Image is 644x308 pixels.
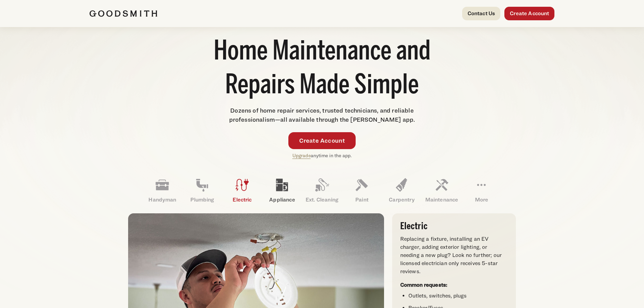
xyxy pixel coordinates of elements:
p: Carpentry [382,196,422,204]
p: Maintenance [422,196,461,204]
li: Outlets, switches, plugs [408,292,508,300]
a: Plumbing [182,173,222,208]
p: Paint [342,196,382,204]
strong: Common requests: [400,282,448,288]
a: Upgrade [292,152,311,158]
a: Maintenance [422,173,461,208]
p: Appliance [262,196,302,204]
a: More [461,173,501,208]
p: Plumbing [182,196,222,204]
p: More [461,196,501,204]
h1: Home Maintenance and Repairs Made Simple [206,35,438,103]
img: Goodsmith [90,10,157,17]
a: Appliance [262,173,302,208]
p: anytime in the app. [292,152,352,160]
a: Ext. Cleaning [302,173,342,208]
a: Create Account [288,132,356,149]
p: Replacing a fixture, installing an EV charger, adding exterior lighting, or needing a new plug? L... [400,235,508,276]
a: Contact Us [462,7,501,20]
a: Handyman [142,173,182,208]
p: Ext. Cleaning [302,196,342,204]
p: Handyman [142,196,182,204]
a: Carpentry [382,173,422,208]
a: Electric [222,173,262,208]
h3: Electric [400,221,508,231]
p: Electric [222,196,262,204]
a: Create Account [504,7,554,20]
span: Dozens of home repair services, trusted technicians, and reliable professionalism—all available t... [229,107,415,123]
a: Paint [342,173,382,208]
